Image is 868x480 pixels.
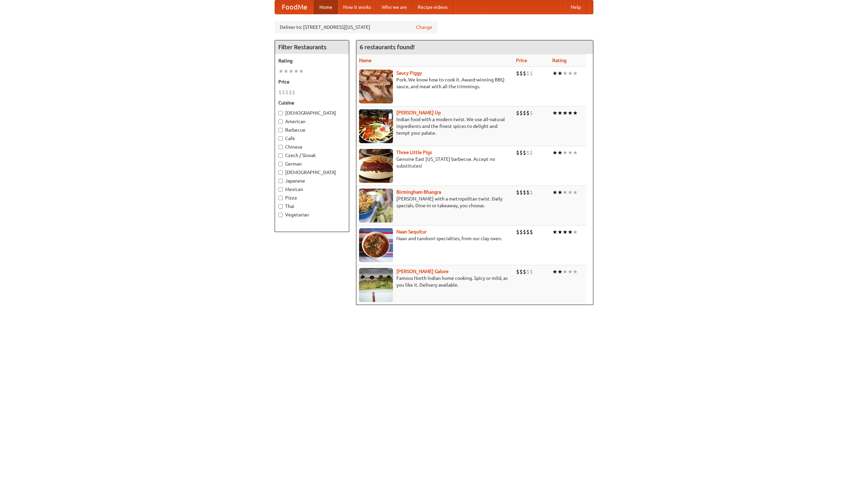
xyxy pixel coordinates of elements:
[568,70,573,77] li: ★
[396,110,441,115] a: [PERSON_NAME] Up
[523,228,526,236] li: $
[289,89,292,96] li: $
[563,268,568,275] li: ★
[523,189,526,196] li: $
[278,111,283,115] input: [DEMOGRAPHIC_DATA]
[573,149,578,156] li: ★
[278,196,283,200] input: Pizza
[526,149,530,156] li: $
[396,150,432,155] a: Three Little Pigs
[516,58,527,63] a: Price
[530,109,533,117] li: $
[278,135,346,142] label: Cafe
[278,194,346,201] label: Pizza
[516,268,519,275] li: $
[530,70,533,77] li: $
[278,213,283,217] input: Vegetarian
[523,70,526,77] li: $
[530,268,533,275] li: $
[278,204,283,209] input: Thai
[285,89,289,96] li: $
[292,89,295,96] li: $
[563,189,568,196] li: ★
[289,68,294,75] li: ★
[516,228,519,236] li: $
[396,229,427,234] a: Naan Sequitur
[278,152,346,159] label: Czech / Slovak
[552,189,557,196] li: ★
[278,170,283,175] input: [DEMOGRAPHIC_DATA]
[568,189,573,196] li: ★
[526,268,530,275] li: $
[359,58,372,63] a: Name
[359,235,511,242] p: Naan and tandoori specialties, from our clay oven.
[278,99,346,106] h5: Cuisine
[359,149,393,183] img: littlepigs.jpg
[359,195,511,209] p: [PERSON_NAME] with a metropolitan twist. Daily specials. Dine-in or takeaway, you choose.
[396,189,441,195] a: Birmingham Bhangra
[278,177,346,184] label: Japanese
[523,149,526,156] li: $
[552,268,557,275] li: ★
[530,228,533,236] li: $
[376,0,412,14] a: Who we are
[282,89,285,96] li: $
[275,21,437,33] div: Deliver to: [STREET_ADDRESS][US_STATE]
[359,156,511,169] p: Genuine East [US_STATE] barbecue. Accept no substitutes!
[278,179,283,183] input: Japanese
[359,189,393,223] img: bhangra.jpg
[563,109,568,117] li: ★
[573,70,578,77] li: ★
[278,127,346,133] label: Barbecue
[278,119,283,124] input: American
[557,149,563,156] li: ★
[359,275,511,288] p: Famous North Indian home cooking. Spicy or mild, as you like it. Delivery available.
[526,189,530,196] li: $
[278,143,346,150] label: Chinese
[516,149,519,156] li: $
[519,70,523,77] li: $
[563,149,568,156] li: ★
[278,187,283,192] input: Mexican
[360,44,415,50] ng-pluralize: 6 restaurants found!
[278,68,283,75] li: ★
[359,268,393,302] img: currygalore.jpg
[523,109,526,117] li: $
[278,128,283,132] input: Barbecue
[552,109,557,117] li: ★
[278,136,283,141] input: Cafe
[563,228,568,236] li: ★
[523,268,526,275] li: $
[519,149,523,156] li: $
[278,89,282,96] li: $
[278,145,283,149] input: Chinese
[359,70,393,103] img: saucy.jpg
[516,109,519,117] li: $
[294,68,299,75] li: ★
[278,160,346,167] label: German
[314,0,338,14] a: Home
[568,109,573,117] li: ★
[396,269,449,274] a: [PERSON_NAME] Galore
[552,149,557,156] li: ★
[526,228,530,236] li: $
[278,153,283,158] input: Czech / Slovak
[530,189,533,196] li: $
[557,189,563,196] li: ★
[278,203,346,210] label: Thai
[278,110,346,116] label: [DEMOGRAPHIC_DATA]
[519,228,523,236] li: $
[278,118,346,125] label: American
[278,78,346,85] h5: Price
[519,109,523,117] li: $
[552,58,567,63] a: Rating
[519,268,523,275] li: $
[568,268,573,275] li: ★
[396,70,422,76] a: Saucy Piggy
[278,211,346,218] label: Vegetarian
[516,70,519,77] li: $
[573,228,578,236] li: ★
